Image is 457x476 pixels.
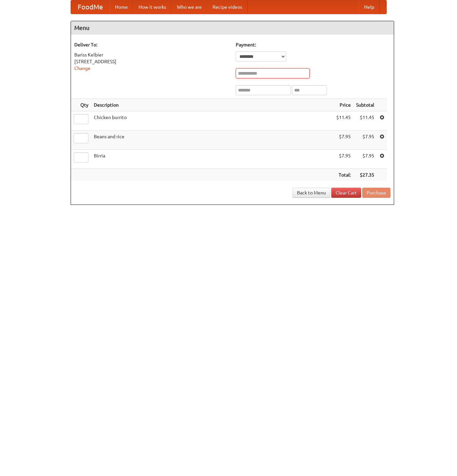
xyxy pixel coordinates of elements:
a: FoodMe [71,0,110,14]
a: Home [110,0,133,14]
td: Beans and rice [91,131,334,150]
td: Birria [91,150,334,169]
a: Help [359,0,380,14]
td: $11.45 [353,111,377,131]
td: $7.95 [353,150,377,169]
td: $7.95 [353,131,377,150]
th: $27.35 [353,169,377,181]
div: Bariss Kelbier [74,51,229,58]
a: Change [74,66,90,71]
h5: Payment: [236,41,390,48]
h5: Deliver To: [74,41,229,48]
td: $7.95 [334,131,353,150]
a: Back to Menu [293,188,330,198]
th: Total: [334,169,353,181]
a: Recipe videos [207,0,247,14]
th: Qty [71,99,91,111]
button: Purchase [362,188,390,198]
td: $11.45 [334,111,353,131]
td: $7.95 [334,150,353,169]
a: Who we are [172,0,207,14]
h4: Menu [71,21,394,35]
td: Chicken burrito [91,111,334,131]
th: Description [91,99,334,111]
th: Subtotal [353,99,377,111]
div: [STREET_ADDRESS] [74,58,229,65]
a: Clear Cart [331,188,361,198]
a: How it works [133,0,172,14]
th: Price [334,99,353,111]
